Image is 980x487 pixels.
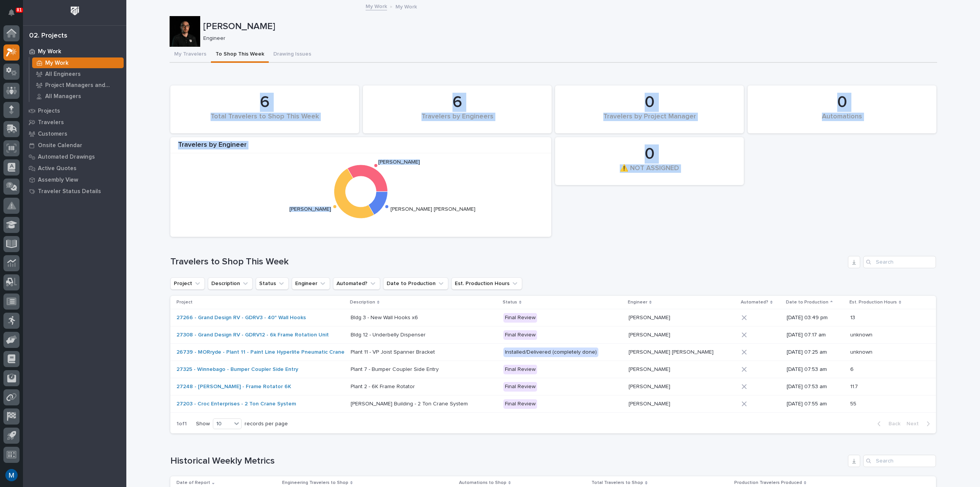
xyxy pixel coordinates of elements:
[351,348,436,356] p: Plant 11 - VP Joist Spanner Bracket
[269,47,316,63] button: Drawing Issues
[196,421,210,427] p: Show
[45,71,81,78] p: All Engineers
[282,479,348,487] p: Engineering Travelers to Shop
[850,330,874,338] p: unknown
[38,165,77,172] p: Active Quotes
[849,298,897,307] p: Est. Production Hours
[176,384,291,390] a: 27248 - [PERSON_NAME] - Frame Rotator 6K
[29,32,67,40] div: 02. Projects
[629,330,672,338] p: [PERSON_NAME]
[884,420,900,427] span: Back
[170,141,551,154] div: Travelers by Engineer
[208,277,253,290] button: Description
[3,467,20,483] button: users-avatar
[211,47,269,63] button: To Shop This Week
[29,80,126,90] a: Project Managers and Engineers
[351,399,469,407] p: [PERSON_NAME] Building - 2 Ton Crane System
[170,326,936,344] tr: 27308 - Grand Design RV - GDRV12 - 6k Frame Rotation Unit Bldg 12 - Underbelly DispenserBldg 12 -...
[256,277,289,290] button: Status
[741,298,768,307] p: Automated?
[383,277,448,290] button: Date to Production
[38,154,95,161] p: Automated Drawings
[366,2,387,10] a: My Work
[176,298,193,307] p: Project
[503,348,598,357] div: Installed/Delivered (completely done)
[351,330,427,338] p: Bldg 12 - Underbelly Dispenser
[68,4,82,18] img: Workspace Logo
[17,7,22,13] p: 81
[245,421,288,427] p: records per page
[503,382,537,392] div: Final Review
[170,456,845,467] h1: Historical Weekly Metrics
[29,69,126,79] a: All Engineers
[3,5,20,21] button: Notifications
[183,113,346,129] div: Total Travelers to Shop This Week
[203,35,931,42] p: Engineer
[38,48,61,55] p: My Work
[376,93,539,112] div: 6
[850,365,855,373] p: 6
[10,9,20,21] div: Notifications81
[503,298,517,307] p: Status
[45,60,69,67] p: My Work
[170,361,936,378] tr: 27325 - Winnebago - Bumper Coupler Side Entry Plant 7 - Bumper Coupler Side EntryPlant 7 - Bumper...
[176,332,329,338] a: 27308 - Grand Design RV - GDRV12 - 6k Frame Rotation Unit
[351,365,440,373] p: Plant 7 - Bumper Coupler Side Entry
[203,21,934,32] p: [PERSON_NAME]
[761,93,923,112] div: 0
[45,93,81,100] p: All Managers
[23,185,126,197] a: Traveler Status Details
[289,207,331,212] text: [PERSON_NAME]
[351,382,416,390] p: Plant 2 - 6K Frame Rotator
[503,399,537,409] div: Final Review
[38,142,82,149] p: Onsite Calendar
[863,256,936,268] input: Search
[629,313,672,321] p: [PERSON_NAME]
[395,2,417,10] p: My Work
[38,177,78,184] p: Assembly View
[176,479,210,487] p: Date of Report
[850,399,858,407] p: 55
[503,365,537,374] div: Final Review
[38,108,60,115] p: Projects
[38,188,101,195] p: Traveler Status Details
[351,313,420,321] p: Bldg 3 - New Wall Hooks x6
[390,207,475,212] text: [PERSON_NAME] [PERSON_NAME]
[761,113,923,129] div: Automations
[23,174,126,185] a: Assembly View
[629,348,715,356] p: [PERSON_NAME] [PERSON_NAME]
[863,455,936,467] input: Search
[170,395,936,413] tr: 27203 - Croc Enterprises - 2 Ton Crane System [PERSON_NAME] Building - 2 Ton Crane System[PERSON_...
[871,420,903,427] button: Back
[787,332,844,338] p: [DATE] 07:17 am
[23,139,126,151] a: Onsite Calendar
[459,479,506,487] p: Automations to Shop
[451,277,522,290] button: Est. Production Hours
[787,401,844,407] p: [DATE] 07:55 am
[170,277,205,290] button: Project
[378,159,420,165] text: [PERSON_NAME]
[628,298,647,307] p: Engineer
[333,277,380,290] button: Automated?
[176,401,296,407] a: 27203 - Croc Enterprises - 2 Ton Crane System
[787,349,844,356] p: [DATE] 07:25 am
[787,384,844,390] p: [DATE] 07:53 am
[170,256,845,267] h1: Travelers to Shop This Week
[591,479,643,487] p: Total Travelers to Shop
[350,298,375,307] p: Description
[906,420,923,427] span: Next
[629,399,672,407] p: [PERSON_NAME]
[787,315,844,321] p: [DATE] 03:49 pm
[850,382,859,390] p: 11.7
[376,113,539,129] div: Travelers by Engineers
[568,113,731,129] div: Travelers by Project Manager
[568,144,731,164] div: 0
[176,366,298,373] a: 27325 - Winnebago - Bumper Coupler Side Entry
[176,349,345,356] a: 26739 - MORryde - Plant 11 - Paint Line Hyperlite Pneumatic Crane
[170,378,936,395] tr: 27248 - [PERSON_NAME] - Frame Rotator 6K Plant 2 - 6K Frame RotatorPlant 2 - 6K Frame Rotator Fin...
[503,313,537,323] div: Final Review
[23,162,126,174] a: Active Quotes
[787,366,844,373] p: [DATE] 07:53 am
